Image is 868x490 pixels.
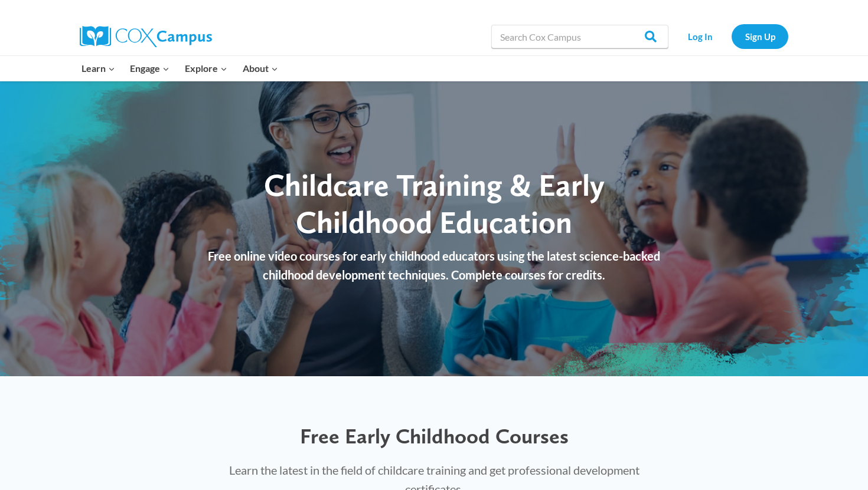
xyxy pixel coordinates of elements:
[674,24,726,48] a: Log In
[300,423,569,449] span: Free Early Childhood Courses
[130,61,169,76] span: Engage
[74,56,285,81] nav: Primary Navigation
[732,24,788,48] a: Sign Up
[674,24,788,48] nav: Secondary Navigation
[243,61,278,76] span: About
[195,246,673,284] p: Free online video courses for early childhood educators using the latest science-backed childhood...
[80,26,212,47] img: Cox Campus
[81,61,115,76] span: Learn
[491,25,668,48] input: Search Cox Campus
[185,61,227,76] span: Explore
[264,166,605,240] span: Childcare Training & Early Childhood Education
